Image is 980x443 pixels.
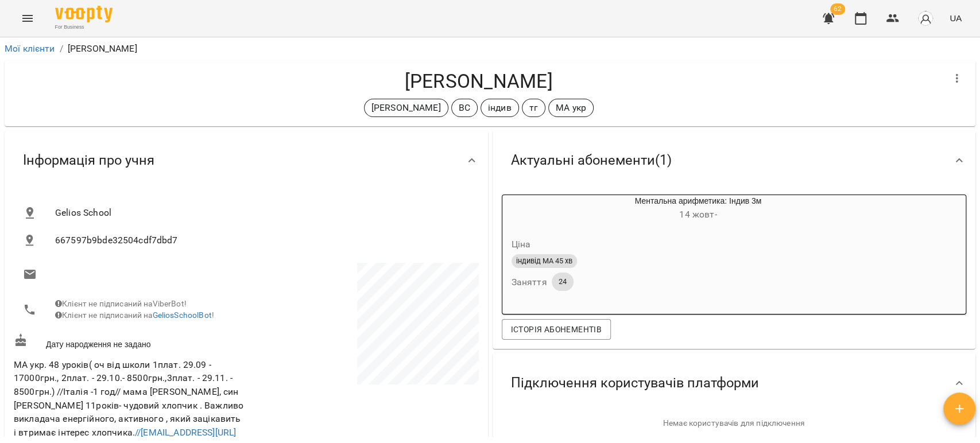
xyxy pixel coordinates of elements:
div: Інформація про учня [5,131,488,190]
p: [PERSON_NAME] [371,101,441,115]
span: Клієнт не підписаний на ViberBot! [55,299,187,308]
span: 24 [552,277,574,287]
div: [PERSON_NAME] [364,99,448,117]
div: Ментальна арифметика: Індив 3м [502,195,557,223]
div: Ментальна арифметика: Індив 3м [557,195,839,223]
span: Підключення користувачів платформи [511,374,759,392]
p: Немає користувачів для підключення [502,418,967,429]
li: / [60,42,63,56]
a: GeliosSchoolBot [153,310,212,320]
span: Історія абонементів [511,322,602,336]
span: індивід МА 45 хв [512,256,577,266]
span: UA [950,12,962,24]
div: МА укр [548,99,594,117]
nav: breadcrumb [5,42,975,56]
p: тг [529,101,538,115]
button: Історія абонементів [502,319,611,340]
span: Актуальні абонементи ( 1 ) [511,151,672,169]
span: 667597b9bde32504cdf7dbd7 [55,234,470,247]
div: індив [481,99,519,117]
img: avatar_s.png [917,10,933,26]
h6: Заняття [512,274,547,290]
button: Ментальна арифметика: Індив 3м14 жовт- Цінаіндивід МА 45 хвЗаняття24 [502,195,839,305]
img: Voopty Logo [55,6,113,22]
span: Gelios School [55,206,470,220]
span: 62 [830,3,845,15]
div: тг [522,99,545,117]
h6: Ціна [512,236,531,252]
p: ВС [459,101,470,115]
span: Інформація про учня [23,151,154,169]
div: Актуальні абонементи(1) [493,131,976,190]
button: UA [945,7,966,29]
span: Клієнт не підписаний на ! [55,310,214,320]
p: МА укр [556,101,586,115]
span: For Business [55,24,113,31]
h4: [PERSON_NAME] [14,69,943,93]
p: індив [488,101,512,115]
p: [PERSON_NAME] [68,42,137,56]
span: 14 жовт - [679,209,716,220]
button: Menu [14,5,41,32]
div: Підключення користувачів платформи [493,353,976,413]
div: ВС [451,99,478,117]
a: Мої клієнти [5,43,55,54]
div: Дату народження не задано [11,331,246,352]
